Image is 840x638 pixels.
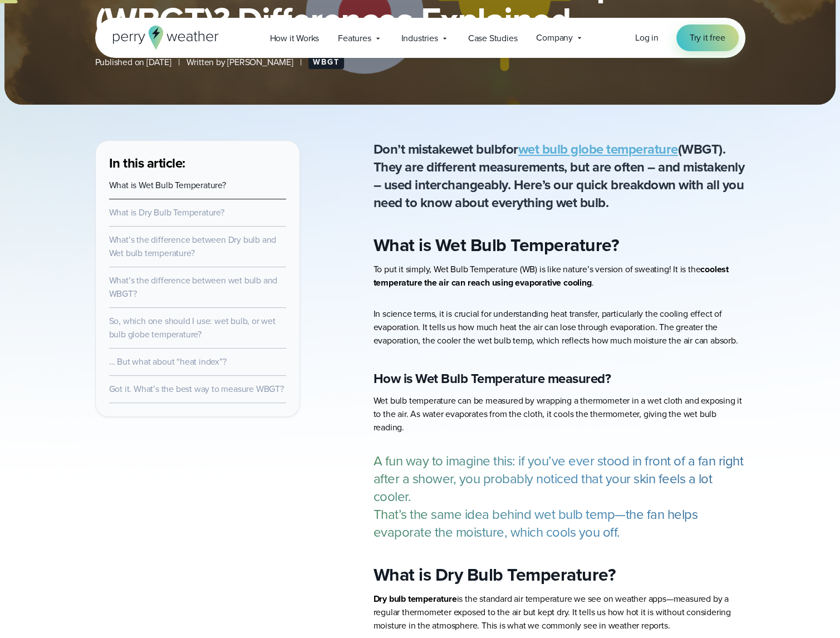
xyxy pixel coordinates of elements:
p: In science terms, it is crucial for understanding heat transfer, particularly the cooling effect ... [374,307,745,347]
strong: coolest temperature the air can reach using evaporative cooling [374,263,729,289]
p: A fun way to imagine this: if you’ve ever stood in front of a fan right after a shower, you proba... [374,452,745,506]
a: … But what about “heat index”? [109,355,227,368]
span: Written by [PERSON_NAME] [186,56,293,69]
a: Log in [635,31,659,45]
a: Got it. What’s the best way to measure WBGT? [109,382,284,395]
span: Published on [DATE] [95,56,171,69]
a: How it Works [261,27,329,50]
span: Industries [401,32,438,45]
strong: Dry bulb temperature [374,592,457,605]
p: is the standard air temperature we see on weather apps—measured by a regular thermometer exposed ... [374,592,745,632]
strong: (WBGT) [518,139,723,159]
a: WBGT [308,56,344,69]
span: Try it free [690,31,725,45]
a: What is Dry Bulb Temperature? [109,206,224,219]
a: Case Studies [459,27,527,50]
a: What’s the difference between Dry bulb and Wet bulb temperature? [109,233,277,259]
a: What is Wet Bulb Temperature? [109,179,226,192]
p: To put it simply, Wet Bulb Temperature (WB) is like nature’s version of sweating! It is the . [374,263,745,289]
span: | [178,56,180,69]
p: Don’t mistake for . They are different measurements, but are often – and mistakenly – used interc... [374,140,745,212]
h2: What is Dry Bulb Temperature? [374,563,745,586]
p: Wet bulb temperature can be measured by wrapping a thermometer in a wet cloth and exposing it to ... [374,394,745,434]
span: Log in [635,31,659,44]
a: What’s the difference between wet bulb and WBGT? [109,274,278,300]
span: Features [338,32,371,45]
a: Try it free [676,24,739,51]
span: How it Works [270,32,320,45]
strong: wet bulb [452,139,502,159]
h3: How is Wet Bulb Temperature measured? [374,370,745,387]
a: wet bulb globe temperature [518,139,678,159]
span: | [300,56,302,69]
span: Company [536,31,573,45]
a: So, which one should I use: wet bulb, or wet bulb globe temperature? [109,315,276,341]
span: Case Studies [468,32,518,45]
h3: In this article: [109,154,286,172]
h2: What is Wet Bulb Temperature? [374,234,745,256]
p: That’s the same idea behind wet bulb temp—the fan helps evaporate the moisture, which cools you off. [374,506,745,541]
